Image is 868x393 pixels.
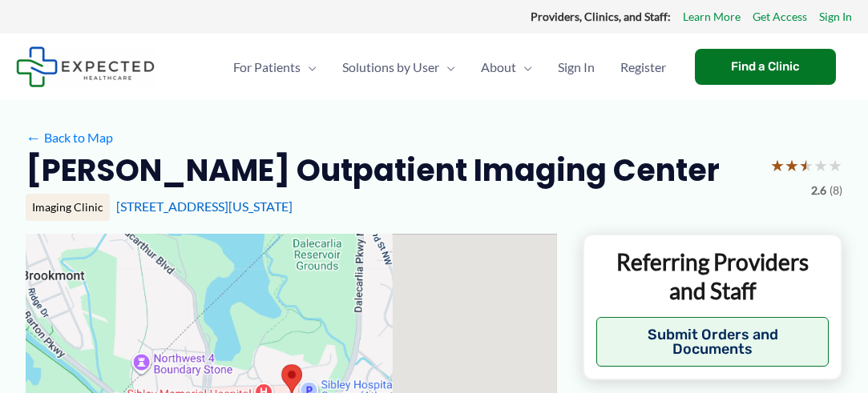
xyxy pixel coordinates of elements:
a: Get Access [753,6,807,27]
a: Solutions by UserMenu Toggle [329,39,468,95]
span: ★ [828,150,842,180]
span: About [481,39,516,95]
span: Menu Toggle [516,39,532,95]
span: Register [620,39,666,95]
a: ←Back to Map [26,126,113,150]
span: 2.6 [811,180,826,201]
a: Find a Clinic [695,49,836,85]
span: (8) [830,180,842,201]
a: [STREET_ADDRESS][US_STATE] [116,199,293,214]
a: For PatientsMenu Toggle [220,39,329,95]
span: Menu Toggle [439,39,455,95]
a: Sign In [545,39,608,95]
a: Learn More [683,6,741,27]
p: Referring Providers and Staff [596,247,829,306]
span: ← [26,130,41,145]
nav: Primary Site Navigation [220,39,679,95]
span: ★ [813,150,828,180]
button: Submit Orders and Documents [596,317,829,367]
a: Register [608,39,679,95]
h2: [PERSON_NAME] Outpatient Imaging Center [26,150,720,190]
span: ★ [799,150,813,180]
img: Expected Healthcare Logo - side, dark font, small [16,46,155,87]
a: AboutMenu Toggle [468,39,545,95]
span: Sign In [558,39,595,95]
div: Imaging Clinic [26,194,110,221]
span: Solutions by User [342,39,439,95]
span: For Patients [233,39,301,95]
a: Sign In [819,6,852,27]
span: Menu Toggle [301,39,317,95]
strong: Providers, Clinics, and Staff: [531,10,671,23]
span: ★ [770,150,785,180]
span: ★ [785,150,799,180]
